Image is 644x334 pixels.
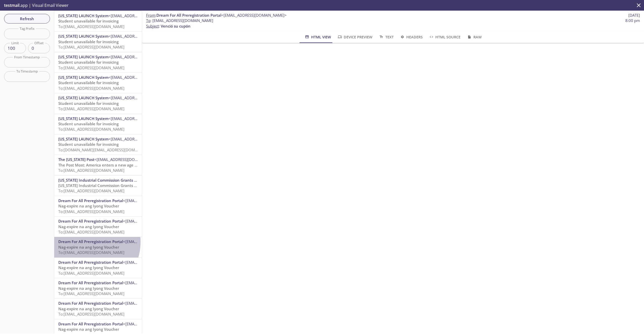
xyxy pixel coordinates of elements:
[54,93,142,113] div: [US_STATE] LAUNCH System<[EMAIL_ADDRESS][DOMAIN_NAME][US_STATE]>Student unavailable for invoicing...
[58,44,124,50] span: To: [EMAIL_ADDRESS][DOMAIN_NAME]
[58,188,124,193] span: To: [EMAIL_ADDRESS][DOMAIN_NAME]
[58,178,173,183] span: [US_STATE] Industrial Commission Grants Management System
[58,198,123,203] span: Dream For All Preregistration Portal
[54,114,142,134] div: [US_STATE] LAUNCH System<[EMAIL_ADDRESS][DOMAIN_NAME][US_STATE]>Student unavailable for invoicing...
[58,157,94,162] span: The [US_STATE] Post
[54,52,142,73] div: [US_STATE] LAUNCH System<[EMAIL_ADDRESS][DOMAIN_NAME][US_STATE]>Student unavailable for invoicing...
[58,95,109,100] span: [US_STATE] LAUNCH System
[54,299,142,319] div: Dream For All Preregistration Portal<[EMAIL_ADDRESS][DOMAIN_NAME]>Nag-expire na ang Iyong Voucher...
[58,321,123,326] span: Dream For All Preregistration Portal
[58,136,109,141] span: [US_STATE] LAUNCH System
[161,23,191,29] span: Venció su cupón
[58,219,123,224] span: Dream For All Preregistration Portal
[58,280,123,285] span: Dream For All Preregistration Portal
[58,265,119,270] span: Nag-expire na ang Iyong Voucher
[58,168,124,173] span: To: [EMAIL_ADDRESS][DOMAIN_NAME]
[58,121,119,126] span: Student unavailable for invoicing
[146,13,287,18] span: :
[146,18,150,23] span: To
[8,15,46,22] span: Refresh
[58,260,123,265] span: Dream For All Preregistration Portal
[146,23,159,29] span: Subject
[628,13,640,18] span: [DATE]
[58,327,119,332] span: Nag-expire na ang Iyong Voucher
[54,176,142,196] div: [US_STATE] Industrial Commission Grants Management System[US_STATE] Industrial Commission Grants ...
[109,54,193,59] span: <[EMAIL_ADDRESS][DOMAIN_NAME][US_STATE]>
[54,278,142,298] div: Dream For All Preregistration Portal<[EMAIL_ADDRESS][DOMAIN_NAME]>Nag-expire na ang Iyong Voucher...
[58,106,124,111] span: To: [EMAIL_ADDRESS][DOMAIN_NAME]
[58,209,124,214] span: To: [EMAIL_ADDRESS][DOMAIN_NAME]
[54,217,142,237] div: Dream For All Preregistration Portal<[EMAIL_ADDRESS][DOMAIN_NAME]>Nag-expire na ang Iyong Voucher...
[123,239,189,244] span: <[EMAIL_ADDRESS][DOMAIN_NAME]>
[109,75,193,80] span: <[EMAIL_ADDRESS][DOMAIN_NAME][US_STATE]>
[123,321,189,326] span: <[EMAIL_ADDRESS][DOMAIN_NAME]>
[54,155,142,175] div: The [US_STATE] Post<[EMAIL_ADDRESS][DOMAIN_NAME]>The Post Most: America enters a new age of polit...
[58,127,124,132] span: To: [EMAIL_ADDRESS][DOMAIN_NAME]
[58,101,119,106] span: Student unavailable for invoicing
[58,116,109,121] span: [US_STATE] LAUNCH System
[58,75,109,80] span: [US_STATE] LAUNCH System
[58,224,119,229] span: Nag-expire na ang Iyong Voucher
[54,32,142,52] div: [US_STATE] LAUNCH System<[EMAIL_ADDRESS][DOMAIN_NAME][US_STATE]>Student unavailable for invoicing...
[625,18,640,23] span: 8:00 pm
[58,245,119,250] span: Nag-expire na ang Iyong Voucher
[58,80,119,85] span: Student unavailable for invoicing
[467,34,481,40] span: Raw
[54,11,142,31] div: [US_STATE] LAUNCH System<[EMAIL_ADDRESS][DOMAIN_NAME][US_STATE]>Student unavailable for invoicing...
[58,301,123,306] span: Dream For All Preregistration Portal
[429,34,461,40] span: HTML Source
[58,203,119,208] span: Nag-expire na ang Iyong Voucher
[304,34,331,40] span: HTML View
[4,3,19,8] span: testmail
[58,147,154,152] span: To: [DOMAIN_NAME][EMAIL_ADDRESS][DOMAIN_NAME]
[123,260,189,265] span: <[EMAIL_ADDRESS][DOMAIN_NAME]>
[109,95,193,100] span: <[EMAIL_ADDRESS][DOMAIN_NAME][US_STATE]>
[123,301,189,306] span: <[EMAIL_ADDRESS][DOMAIN_NAME]>
[58,39,119,44] span: Student unavailable for invoicing
[58,34,109,39] span: [US_STATE] LAUNCH System
[58,86,124,91] span: To: [EMAIL_ADDRESS][DOMAIN_NAME]
[58,291,124,296] span: To: [EMAIL_ADDRESS][DOMAIN_NAME]
[221,13,287,18] span: <[EMAIL_ADDRESS][DOMAIN_NAME]>
[337,34,372,40] span: Device Preview
[146,13,155,18] span: From
[146,18,213,23] span: : [EMAIL_ADDRESS][DOMAIN_NAME]
[109,116,193,121] span: <[EMAIL_ADDRESS][DOMAIN_NAME][US_STATE]>
[54,134,142,155] div: [US_STATE] LAUNCH System<[EMAIL_ADDRESS][DOMAIN_NAME][US_STATE]>Student unavailable for invoicing...
[58,54,109,59] span: [US_STATE] LAUNCH System
[109,136,193,141] span: <[EMAIL_ADDRESS][DOMAIN_NAME][US_STATE]>
[58,229,124,234] span: To: [EMAIL_ADDRESS][DOMAIN_NAME]
[58,286,119,291] span: Nag-expire na ang Iyong Voucher
[54,73,142,93] div: [US_STATE] LAUNCH System<[EMAIL_ADDRESS][DOMAIN_NAME][US_STATE]>Student unavailable for invoicing...
[58,60,119,65] span: Student unavailable for invoicing
[58,24,124,29] span: To: [EMAIL_ADDRESS][DOMAIN_NAME]
[58,183,202,188] span: [US_STATE] Industrial Commission Grants Management System Password Reset
[58,271,124,276] span: To: [EMAIL_ADDRESS][DOMAIN_NAME]
[94,157,160,162] span: <[EMAIL_ADDRESS][DOMAIN_NAME]>
[58,142,119,147] span: Student unavailable for invoicing
[109,13,193,18] span: <[EMAIL_ADDRESS][DOMAIN_NAME][US_STATE]>
[58,65,124,70] span: To: [EMAIL_ADDRESS][DOMAIN_NAME]
[58,306,119,311] span: Nag-expire na ang Iyong Voucher
[379,34,393,40] span: Text
[109,34,193,39] span: <[EMAIL_ADDRESS][DOMAIN_NAME][US_STATE]>
[58,13,109,18] span: [US_STATE] LAUNCH System
[123,280,189,285] span: <[EMAIL_ADDRESS][DOMAIN_NAME]>
[54,196,142,216] div: Dream For All Preregistration Portal<[EMAIL_ADDRESS][DOMAIN_NAME]>Nag-expire na ang Iyong Voucher...
[156,13,221,18] span: Dream For All Preregistration Portal
[123,219,189,224] span: <[EMAIL_ADDRESS][DOMAIN_NAME]>
[58,18,119,23] span: Student unavailable for invoicing
[58,250,124,255] span: To: [EMAIL_ADDRESS][DOMAIN_NAME]
[146,18,640,29] p: :
[54,237,142,257] div: Dream For All Preregistration Portal<[EMAIL_ADDRESS][DOMAIN_NAME]>Nag-expire na ang Iyong Voucher...
[58,239,123,244] span: Dream For All Preregistration Portal
[54,258,142,278] div: Dream For All Preregistration Portal<[EMAIL_ADDRESS][DOMAIN_NAME]>Nag-expire na ang Iyong Voucher...
[400,34,423,40] span: Headers
[123,198,189,203] span: <[EMAIL_ADDRESS][DOMAIN_NAME]>
[58,162,169,168] span: The Post Most: America enters a new age of political violence
[58,312,124,317] span: To: [EMAIL_ADDRESS][DOMAIN_NAME]
[4,14,50,23] button: Refresh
